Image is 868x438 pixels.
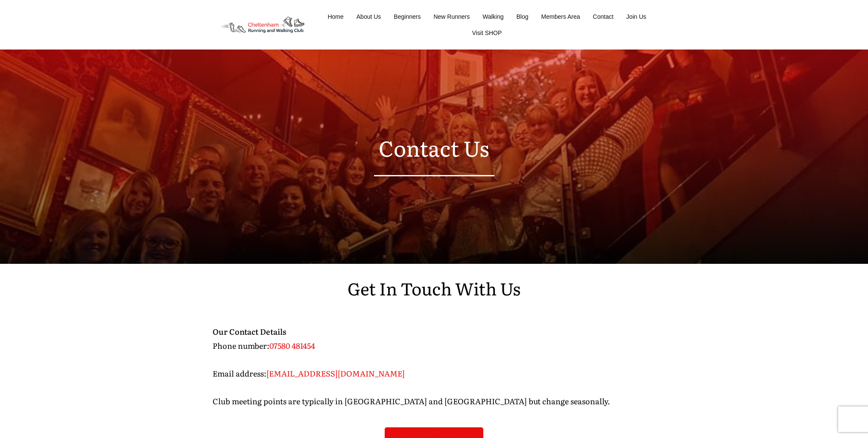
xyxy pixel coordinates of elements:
a: Walking [482,11,503,23]
span: Phone number: [213,340,269,351]
a: Join Us [626,11,646,23]
p: Get In Touch With Us [213,273,656,313]
a: Members Area [541,11,580,23]
span: [EMAIL_ADDRESS][DOMAIN_NAME] [266,368,405,379]
span: Club meeting points are typically in [GEOGRAPHIC_DATA] and [GEOGRAPHIC_DATA] but change seasonally. [213,395,610,407]
a: Blog [517,11,529,23]
span: 07580 481454 [269,340,315,351]
img: Decathlon [212,11,312,39]
span: Email address: [213,368,266,379]
strong: Our Contact Details [213,326,286,337]
a: About Us [357,11,381,23]
a: Home [327,11,343,23]
a: New Runners [433,11,470,23]
a: Visit SHOP [472,27,502,39]
a: Contact [593,11,614,23]
p: Contact Us [213,129,656,166]
a: Beginners [394,11,421,23]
